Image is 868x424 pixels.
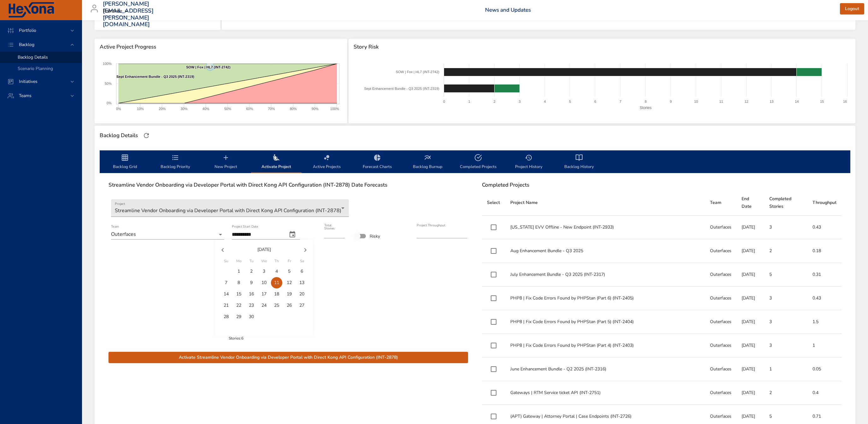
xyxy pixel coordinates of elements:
[258,300,270,311] button: 24
[287,302,292,309] p: 26
[233,277,244,288] button: 8
[249,314,254,320] p: 30
[284,277,295,288] button: 12
[225,280,227,286] p: 7
[258,258,270,264] span: We
[238,268,240,275] p: 1
[296,266,308,277] button: 6
[249,291,254,297] p: 16
[220,300,232,311] button: 21
[258,288,270,300] button: 17
[246,266,257,277] button: 2
[246,300,257,311] button: 23
[236,291,241,297] p: 15
[224,314,229,320] p: 28
[271,277,282,288] button: 11
[249,302,254,309] p: 23
[261,280,267,286] p: 10
[220,288,232,300] button: 14
[296,258,308,264] span: Sa
[236,302,241,309] p: 22
[275,268,278,275] p: 4
[284,266,295,277] button: 5
[284,300,295,311] button: 26
[274,291,279,297] p: 18
[261,291,267,297] p: 17
[271,266,282,277] button: 4
[296,288,308,300] button: 20
[233,266,244,277] button: 1
[288,268,290,275] p: 5
[230,246,298,253] p: [DATE]
[261,302,267,309] p: 24
[250,280,253,286] p: 9
[250,268,253,275] p: 2
[299,291,304,297] p: 20
[238,280,240,286] p: 8
[263,268,265,275] p: 3
[246,311,257,322] button: 30
[246,277,257,288] button: 9
[246,258,257,264] span: Tu
[296,277,308,288] button: 13
[271,258,282,264] span: Th
[220,277,232,288] button: 7
[233,258,244,264] span: Mo
[224,291,229,297] p: 14
[258,277,270,288] button: 10
[299,302,304,309] p: 27
[284,258,295,264] span: Fr
[284,288,295,300] button: 19
[258,266,270,277] button: 3
[246,288,257,300] button: 16
[287,280,292,286] p: 12
[233,300,244,311] button: 22
[224,302,229,309] p: 21
[233,311,244,322] button: 29
[301,268,303,275] p: 6
[271,300,282,311] button: 25
[296,300,308,311] button: 27
[274,302,279,309] p: 25
[271,288,282,300] button: 18
[236,314,241,320] p: 29
[220,258,232,264] span: Su
[274,280,279,286] p: 11
[299,280,304,286] p: 13
[287,291,292,297] p: 19
[233,288,244,300] button: 15
[220,311,232,322] button: 28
